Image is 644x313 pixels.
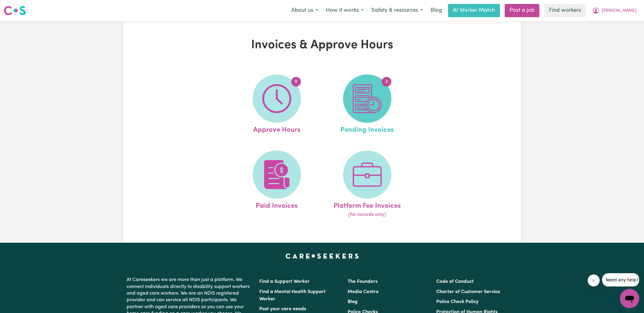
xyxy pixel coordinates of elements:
[256,199,298,211] span: Paid Invoices
[324,150,411,219] a: Platform Fee Invoices(for records only)
[4,4,26,17] a: Careseekers logo
[436,289,500,294] a: Charter of Customer Service
[348,279,377,284] a: The Founders
[544,4,586,17] a: Find workers
[233,150,320,219] a: Paid Invoices
[348,289,379,294] a: Media Centre
[259,289,326,302] a: Find a Mental Health Support Worker
[286,254,359,258] a: Careseekers home page
[340,123,394,135] span: Pending Invoices
[253,123,300,135] span: Approve Hours
[368,4,427,17] button: Safety & resources
[348,299,358,304] a: Blog
[448,4,500,17] a: AI Worker Match
[259,307,306,311] a: Post your care needs
[620,289,639,308] iframe: Button to launch messaging window
[427,4,446,17] a: Blog
[436,299,478,304] a: Police Check Policy
[4,5,26,16] img: Careseekers logo
[602,8,636,14] span: [PERSON_NAME]
[588,4,640,17] button: My Account
[287,4,322,17] button: About us
[333,199,401,211] span: Platform Fee Invoices
[322,4,368,17] button: How it works
[324,74,411,135] a: Pending Invoices
[382,77,391,87] span: 2
[259,279,310,284] a: Find a Support Worker
[193,38,451,52] h1: Invoices & Approve Hours
[602,273,639,286] iframe: Message from company
[233,74,320,135] a: Approve Hours
[588,274,600,286] iframe: Close message
[291,77,301,87] span: 0
[436,279,474,284] a: Code of Conduct
[348,211,386,218] span: (for records only)
[505,4,539,17] a: Post a job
